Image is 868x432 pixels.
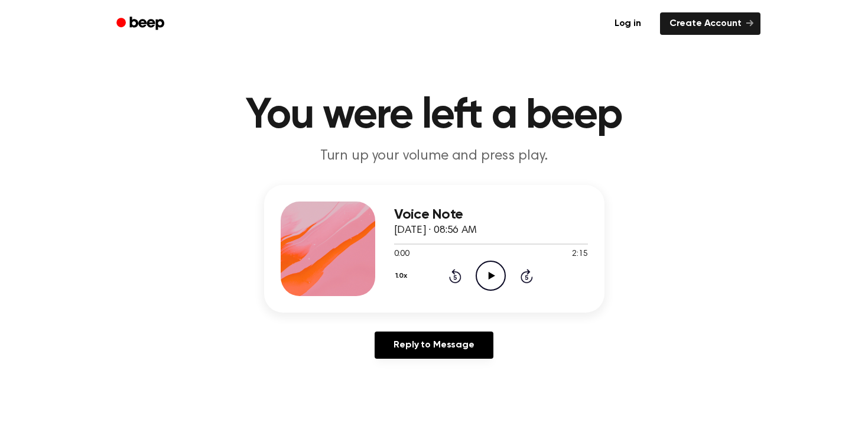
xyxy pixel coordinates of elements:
[108,12,175,35] a: Beep
[660,12,760,35] a: Create Account
[375,332,493,359] a: Reply to Message
[572,248,587,261] span: 2:15
[394,266,412,286] button: 1.0x
[132,95,737,137] h1: You were left a beep
[394,248,409,261] span: 0:00
[394,225,477,236] span: [DATE] · 08:56 AM
[207,147,661,166] p: Turn up your volume and press play.
[394,207,588,223] h3: Voice Note
[603,10,653,37] a: Log in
